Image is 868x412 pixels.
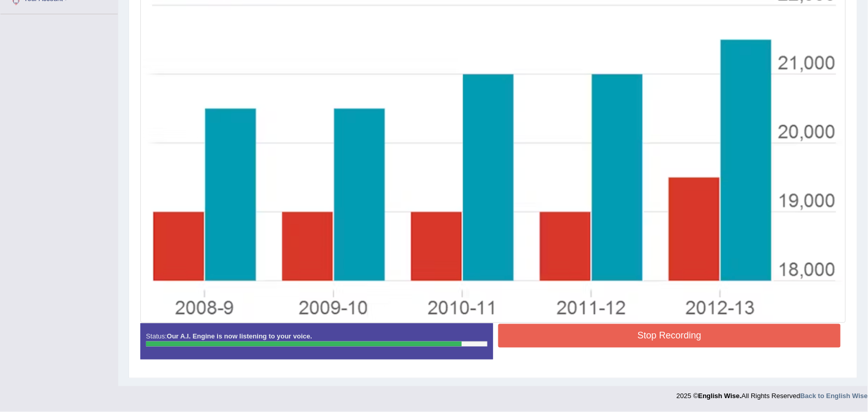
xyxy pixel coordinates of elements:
button: Stop Recording [498,324,841,348]
div: 2025 © All Rights Reserved [677,386,868,401]
div: Status: [140,324,493,360]
a: Back to English Wise [801,392,868,400]
strong: English Wise. [698,392,742,400]
strong: Our A.I. Engine is now listening to your voice. [167,333,312,341]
